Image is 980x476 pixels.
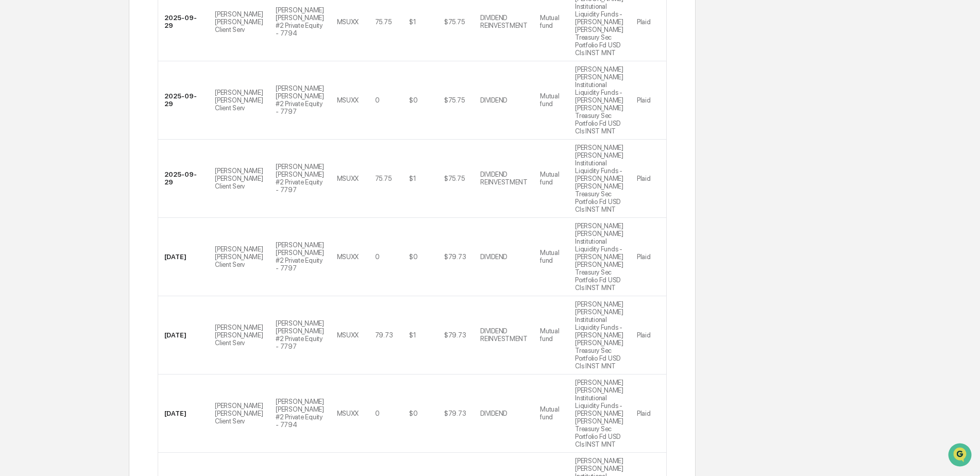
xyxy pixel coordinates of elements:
[409,253,417,261] div: $0
[337,18,359,26] div: MSUXX
[480,253,507,261] div: DIVIDEND
[35,89,130,97] div: We're available if you need us!
[444,18,464,26] div: $75.75
[409,175,416,182] div: $1
[480,171,528,186] div: DIVIDEND REINVESTMENT
[75,131,83,139] div: 🗄️
[85,130,128,140] span: Attestations
[73,174,125,182] a: Powered byPylon
[409,96,417,104] div: $0
[158,218,209,296] td: [DATE]
[10,79,29,97] img: 1746055101610-c473b297-6a78-478c-a979-82029cc54cd1
[409,331,416,339] div: $1
[947,442,975,470] iframe: Open customer support
[375,253,380,261] div: 0
[540,327,563,343] div: Mutual fund
[575,65,624,135] div: [PERSON_NAME] [PERSON_NAME] Institutional Liquidity Funds - [PERSON_NAME] [PERSON_NAME] Treasury ...
[631,296,666,375] td: Plaid
[480,410,507,417] div: DIVIDEND
[10,150,19,159] div: 🔎
[540,92,563,108] div: Mutual fund
[215,10,263,33] div: [PERSON_NAME] [PERSON_NAME] Client Serv
[6,126,71,144] a: 🖐️Preclearance
[575,144,624,213] div: [PERSON_NAME] [PERSON_NAME] Institutional Liquidity Funds - [PERSON_NAME] [PERSON_NAME] Treasury ...
[631,61,666,140] td: Plaid
[540,14,563,29] div: Mutual fund
[444,331,466,339] div: $79.73
[269,140,330,218] td: [PERSON_NAME] [PERSON_NAME] #2 Private Equity - 7797
[215,402,263,425] div: [PERSON_NAME] [PERSON_NAME] Client Serv
[409,410,417,417] div: $0
[215,89,263,112] div: [PERSON_NAME] [PERSON_NAME] Client Serv
[269,375,330,453] td: [PERSON_NAME] [PERSON_NAME] #2 Private Equity - 7794
[409,18,416,26] div: $1
[480,14,528,29] div: DIVIDEND REINVESTMENT
[35,79,169,89] div: Start new chat
[158,296,209,375] td: [DATE]
[480,327,528,343] div: DIVIDEND REINVESTMENT
[444,175,464,182] div: $75.75
[337,253,359,261] div: MSUXX
[175,82,188,94] button: Start new chat
[269,296,330,375] td: [PERSON_NAME] [PERSON_NAME] #2 Private Equity - 7797
[375,18,392,26] div: 75.75
[375,96,380,104] div: 0
[71,126,132,144] a: 🗄️Attestations
[540,249,563,264] div: Mutual fund
[375,331,393,339] div: 79.73
[21,130,66,140] span: Preclearance
[158,140,209,218] td: 2025-09-29
[103,175,125,182] span: Pylon
[337,175,359,182] div: MSUXX
[215,324,263,347] div: [PERSON_NAME] [PERSON_NAME] Client Serv
[269,61,330,140] td: [PERSON_NAME] [PERSON_NAME] #2 Private Equity - 7797
[158,375,209,453] td: [DATE]
[21,149,65,160] span: Data Lookup
[575,300,624,370] div: [PERSON_NAME] [PERSON_NAME] Institutional Liquidity Funds - [PERSON_NAME] [PERSON_NAME] Treasury ...
[540,171,563,186] div: Mutual fund
[540,405,563,421] div: Mutual fund
[337,410,359,417] div: MSUXX
[480,96,507,104] div: DIVIDEND
[337,96,359,104] div: MSUXX
[631,375,666,453] td: Plaid
[375,175,392,182] div: 75.75
[631,218,666,296] td: Plaid
[215,167,263,190] div: [PERSON_NAME] [PERSON_NAME] Client Serv
[215,245,263,268] div: [PERSON_NAME] [PERSON_NAME] Client Serv
[444,96,464,104] div: $75.75
[10,131,19,139] div: 🖐️
[375,410,380,417] div: 0
[158,61,209,140] td: 2025-09-29
[575,222,624,292] div: [PERSON_NAME] [PERSON_NAME] Institutional Liquidity Funds - [PERSON_NAME] [PERSON_NAME] Treasury ...
[337,331,359,339] div: MSUXX
[444,253,466,261] div: $79.73
[444,410,466,417] div: $79.73
[631,140,666,218] td: Plaid
[575,379,624,448] div: [PERSON_NAME] [PERSON_NAME] Institutional Liquidity Funds - [PERSON_NAME] [PERSON_NAME] Treasury ...
[269,218,330,296] td: [PERSON_NAME] [PERSON_NAME] #2 Private Equity - 7797
[6,145,69,164] a: 🔎Data Lookup
[10,22,188,38] p: How can we help?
